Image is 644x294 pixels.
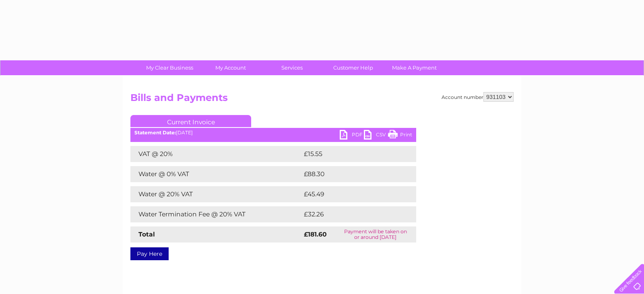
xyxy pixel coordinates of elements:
[381,60,448,75] a: Make A Payment
[302,146,399,162] td: £15.55
[130,146,302,162] td: VAT @ 20%
[320,60,386,75] a: Customer Help
[130,115,251,127] a: Current Invoice
[130,247,169,260] a: Pay Here
[302,186,400,202] td: £45.49
[364,130,388,142] a: CSV
[302,206,400,222] td: £32.26
[130,166,302,182] td: Water @ 0% VAT
[138,230,155,238] strong: Total
[130,206,302,222] td: Water Termination Fee @ 20% VAT
[134,130,176,136] b: Statement Date:
[136,60,203,75] a: My Clear Business
[442,92,514,102] div: Account number
[259,60,325,75] a: Services
[388,130,412,142] a: Print
[198,60,264,75] a: My Account
[340,130,364,142] a: PDF
[130,130,416,136] div: [DATE]
[130,92,514,107] h2: Bills and Payments
[302,166,400,182] td: £88.30
[304,230,327,238] strong: £181.60
[335,226,416,243] td: Payment will be taken on or around [DATE]
[130,186,302,202] td: Water @ 20% VAT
